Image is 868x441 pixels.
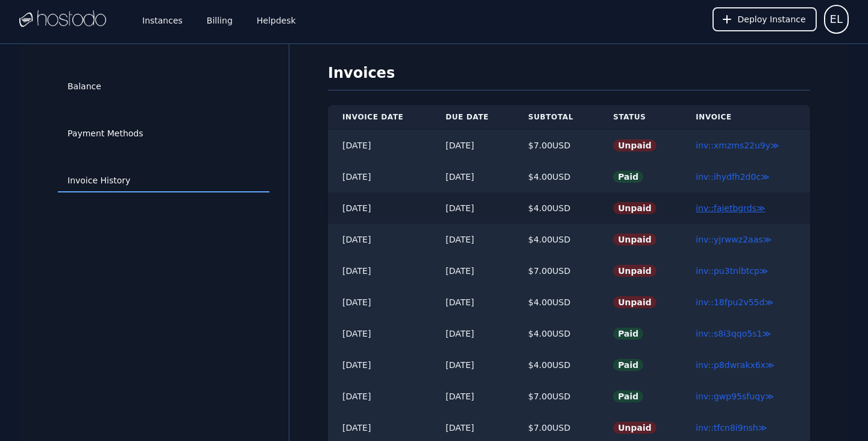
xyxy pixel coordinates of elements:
a: Balance [58,75,269,98]
div: $ 4.00 USD [528,328,584,340]
div: $ 4.00 USD [528,233,584,246]
td: [DATE] [328,130,431,162]
div: $ 4.00 USD [528,171,584,183]
td: [DATE] [431,224,514,255]
td: [DATE] [328,255,431,287]
span: Unpaid [613,233,656,246]
td: [DATE] [431,287,514,318]
th: Due Date [431,105,514,130]
th: Invoice [681,105,810,130]
img: Logo [19,10,106,28]
td: [DATE] [431,192,514,224]
h1: Invoices [328,63,810,90]
span: EL [830,11,843,28]
span: Deploy Instance [738,13,806,25]
span: Unpaid [613,265,656,277]
a: inv::tfcn8i9nsh≫ [696,423,767,433]
div: $ 7.00 USD [528,139,584,151]
div: $ 7.00 USD [528,422,584,434]
td: [DATE] [431,255,514,287]
td: [DATE] [431,381,514,412]
span: Paid [613,390,643,402]
a: inv::xmzms22u9y≫ [696,141,779,150]
a: inv::fajetbgrds≫ [696,203,765,213]
th: Subtotal [514,105,599,130]
a: inv::pu3tnlbtcp≫ [696,266,768,276]
span: Unpaid [613,202,656,214]
th: Status [599,105,681,130]
span: Paid [613,328,643,340]
td: [DATE] [431,130,514,162]
a: inv::gwp95sfuqy≫ [696,392,774,401]
div: $ 7.00 USD [528,390,584,402]
td: [DATE] [431,349,514,381]
td: [DATE] [328,224,431,255]
a: inv::p8dwrakx6x≫ [696,360,774,370]
td: [DATE] [328,287,431,318]
td: [DATE] [328,349,431,381]
span: Unpaid [613,139,656,151]
a: Invoice History [58,170,269,192]
a: inv::ihydfh2d0c≫ [696,172,770,182]
div: $ 7.00 USD [528,265,584,277]
td: [DATE] [431,161,514,192]
span: Paid [613,359,643,371]
a: inv::18fpu2v55d≫ [696,297,773,307]
td: [DATE] [431,318,514,349]
div: $ 4.00 USD [528,359,584,371]
span: Paid [613,171,643,183]
a: Payment Methods [58,122,269,145]
button: Deploy Instance [712,7,817,31]
div: $ 4.00 USD [528,296,584,308]
span: Unpaid [613,422,656,434]
td: [DATE] [328,318,431,349]
th: Invoice Date [328,105,431,130]
button: User menu [824,5,849,34]
div: $ 4.00 USD [528,202,584,214]
a: inv::yjrwwz2aas≫ [696,235,772,244]
td: [DATE] [328,161,431,192]
a: inv::s8i3qqo5s1≫ [696,329,771,338]
td: [DATE] [328,192,431,224]
span: Unpaid [613,296,656,308]
td: [DATE] [328,381,431,412]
